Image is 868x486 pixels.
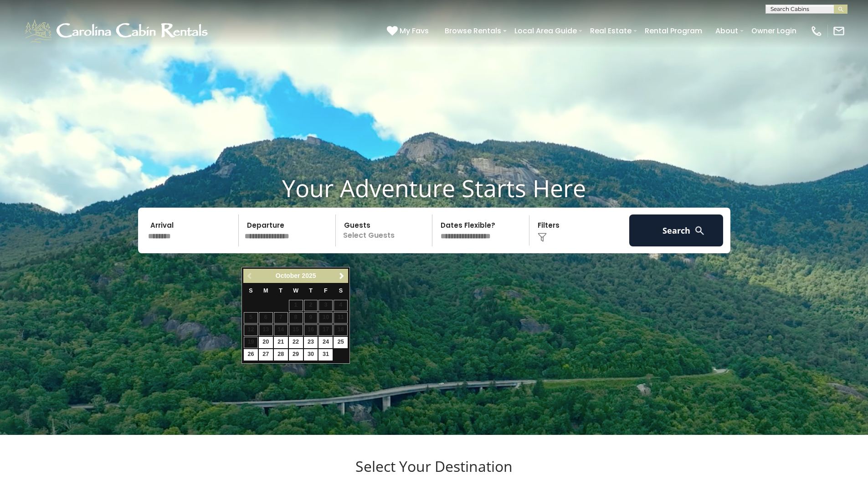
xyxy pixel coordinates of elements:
[318,349,333,361] a: 31
[510,23,581,39] a: Local Area Guide
[400,25,429,37] span: My Favs
[334,337,348,348] a: 25
[336,270,347,282] a: Next
[694,225,705,236] img: search-regular-white.png
[259,337,273,348] a: 20
[629,214,724,246] button: Search
[263,287,268,294] span: Monday
[387,25,431,37] a: My Favs
[7,174,861,202] h1: Your Adventure Starts Here
[810,25,823,37] img: phone-regular-white.png
[440,23,506,39] a: Browse Rentals
[640,23,707,39] a: Rental Program
[274,349,288,361] a: 28
[274,337,288,348] a: 21
[249,287,252,294] span: Sunday
[318,337,333,348] a: 24
[289,349,303,361] a: 29
[339,287,343,294] span: Saturday
[276,272,300,279] span: October
[339,214,432,246] p: Select Guests
[259,349,273,361] a: 27
[324,287,328,294] span: Friday
[23,17,212,45] img: White-1-1-2.png
[538,233,547,242] img: filter--v1.png
[832,25,845,37] img: mail-regular-white.png
[304,337,318,348] a: 23
[747,23,801,39] a: Owner Login
[302,272,316,279] span: 2025
[289,337,303,348] a: 22
[304,349,318,361] a: 30
[309,287,313,294] span: Thursday
[244,349,258,361] a: 26
[279,287,282,294] span: Tuesday
[711,23,743,39] a: About
[338,272,345,280] span: Next
[293,287,298,294] span: Wednesday
[586,23,636,39] a: Real Estate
